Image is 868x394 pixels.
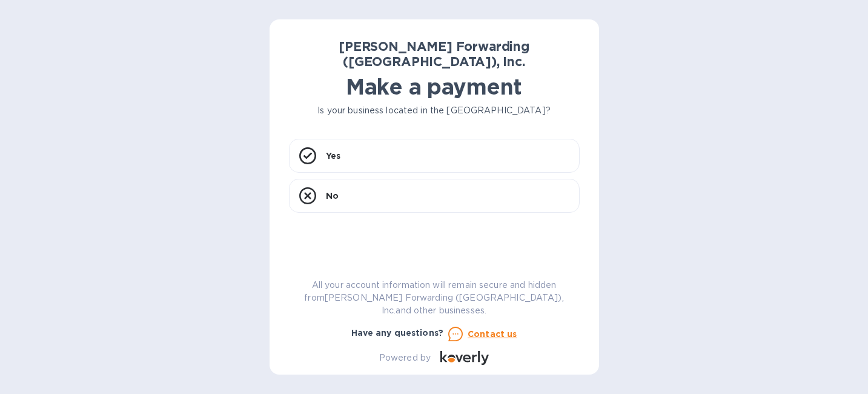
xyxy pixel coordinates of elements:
[339,39,529,69] b: [PERSON_NAME] Forwarding ([GEOGRAPHIC_DATA]), Inc.
[468,329,517,339] u: Contact us
[289,74,580,99] h1: Make a payment
[289,279,580,317] p: All your account information will remain secure and hidden from [PERSON_NAME] Forwarding ([GEOGRA...
[289,104,580,117] p: Is your business located in the [GEOGRAPHIC_DATA]?
[379,352,431,364] p: Powered by
[351,328,444,338] b: Have any questions?
[326,150,340,162] p: Yes
[326,190,339,202] p: No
